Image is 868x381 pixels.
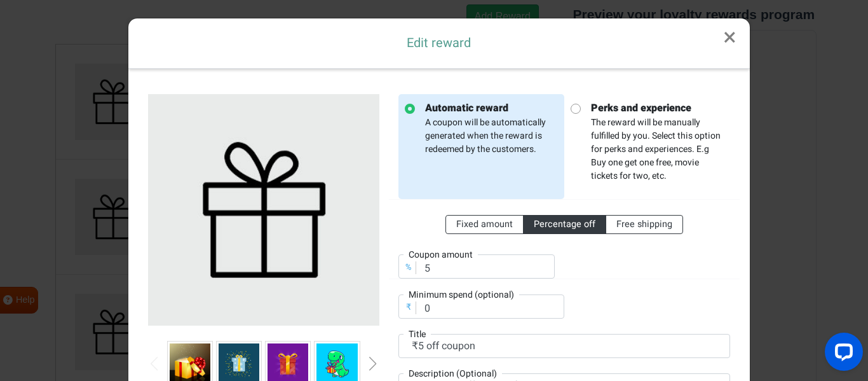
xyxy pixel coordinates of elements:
label: Title [403,328,431,341]
p: The reward will be manually fulfilled by you. Select this option for perks and experiences. E.g B... [581,100,724,183]
label: Coupon amount [403,248,478,261]
div: % [401,261,416,274]
span: Percentage off [534,218,595,231]
p: A coupon will be automatically generated when the reward is redeemed by the customers. [415,100,558,156]
label: Minimum spend (optional) [403,288,519,301]
div: ₹ [401,301,416,314]
a: Close [710,18,750,57]
input: E.g. ₹25 coupon or Dinner for two [398,334,730,358]
span: Free shipping [616,218,672,231]
h5: Edit reward [133,34,745,53]
span: Fixed amount [456,218,513,231]
div: Next slide [370,357,376,371]
label: Description (Optional) [403,367,502,380]
strong: Automatic reward [425,100,558,116]
strong: Perks and experience [591,100,724,116]
iframe: LiveChat chat widget [815,328,868,381]
div: Previous slide [151,357,158,371]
